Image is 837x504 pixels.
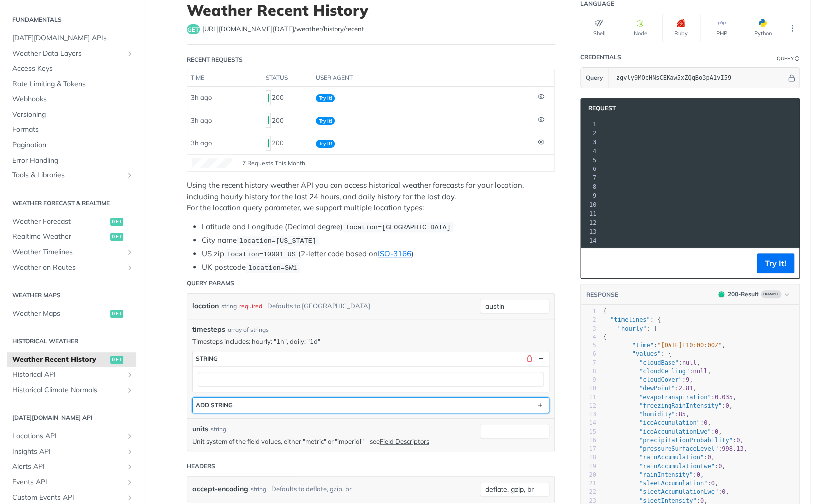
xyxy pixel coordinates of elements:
span: : , [603,419,711,426]
span: { [603,334,607,340]
button: Show subpages for Alerts API [126,463,134,471]
span: "rainAccumulation" [639,454,704,461]
div: 1 [581,120,598,129]
span: "time" [632,342,653,349]
button: 200200-ResultExample [713,289,794,299]
a: Weather Data LayersShow subpages for Weather Data Layers [7,46,136,61]
span: https://api.tomorrow.io/v4/weather/history/recent [202,24,364,34]
div: 2 [581,316,596,324]
span: 200 [268,116,269,124]
span: : , [603,471,704,478]
div: 6 [581,350,596,358]
a: Weather Forecastget [7,214,136,229]
a: Realtime Weatherget [7,229,136,244]
div: array of strings [228,325,269,334]
span: : , [603,488,729,495]
h2: Weather Maps [7,291,136,300]
span: 200 [268,139,269,147]
span: "evapotranspiration" [639,394,711,401]
span: 0 [725,402,729,409]
button: Hide [537,354,546,363]
span: : , [603,411,689,418]
span: Events API [12,477,123,487]
div: 11 [581,393,596,402]
button: PHP [703,14,741,42]
button: Show subpages for Weather Timelines [126,248,134,256]
div: 4 [581,147,598,156]
canvas: Line Graph [192,158,232,168]
input: apikey [611,68,786,88]
span: Versioning [12,110,134,120]
div: 200 - Result [728,290,759,299]
span: Historical API [12,370,123,380]
div: Query [777,55,794,62]
span: 0 [718,463,722,470]
span: : [ [603,325,657,332]
span: "cloudCeiling" [639,368,689,375]
p: Unit system of the field values, either "metric" or "imperial" - see [192,437,475,446]
li: City name [202,235,555,246]
span: 85 [678,411,685,418]
i: Information [795,56,800,61]
a: Alerts APIShow subpages for Alerts API [7,459,136,474]
div: 14 [581,236,598,245]
span: Try It! [316,94,335,102]
span: Weather Recent History [12,355,108,365]
button: Show subpages for Historical Climate Normals [126,386,134,394]
span: 0 [696,471,700,478]
span: Pagination [12,140,134,150]
th: user agent [312,70,534,86]
div: 1 [581,307,596,316]
span: "sleetAccumulation" [639,480,707,487]
span: 200 [268,94,269,102]
span: [DATE][DOMAIN_NAME] APIs [12,33,134,43]
div: 5 [581,341,596,350]
span: Access Keys [12,64,134,74]
a: Error Handling [7,153,136,168]
th: status [262,70,312,86]
span: null [693,368,707,375]
a: [DATE][DOMAIN_NAME] APIs [7,31,136,46]
span: 0 [714,428,718,435]
div: string [221,299,237,313]
div: 15 [581,428,596,436]
span: Weather on Routes [12,263,123,273]
span: : , [603,454,715,461]
span: Insights API [12,447,123,457]
button: Show subpages for Locations API [126,432,134,440]
span: get [110,356,123,364]
span: get [187,24,200,34]
span: : , [603,445,747,452]
div: 17 [581,445,596,453]
span: : , [603,368,711,375]
span: "rainIntensity" [639,471,693,478]
span: Weather Maps [12,309,108,319]
a: Tools & LibrariesShow subpages for Tools & Libraries [7,168,136,183]
span: : , [603,385,697,392]
svg: More ellipsis [788,24,797,33]
a: Webhooks [7,92,136,107]
button: More Languages [785,21,800,36]
button: Shell [580,14,619,42]
span: get [110,233,123,241]
span: "[DATE]T10:00:00Z" [657,342,722,349]
div: Headers [187,462,215,471]
div: 9 [581,376,596,384]
div: Query Params [187,279,234,288]
a: Field Descriptors [380,437,429,445]
a: Locations APIShow subpages for Locations API [7,429,136,444]
div: 20 [581,471,596,479]
li: UK postcode [202,262,555,273]
div: 12 [581,218,598,227]
div: 200 [266,89,308,106]
span: Try It! [316,140,335,148]
span: 0 [707,454,711,461]
button: Show subpages for Weather on Routes [126,264,134,272]
span: : , [603,394,736,401]
div: string [251,482,266,496]
span: 200 [718,291,724,297]
a: Weather Mapsget [7,306,136,321]
a: Insights APIShow subpages for Insights API [7,444,136,459]
span: : { [603,316,661,323]
span: "freezingRainIntensity" [639,402,722,409]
